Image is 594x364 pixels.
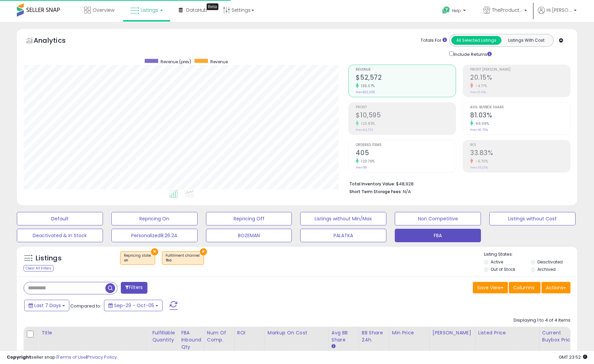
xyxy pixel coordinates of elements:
button: Columns [509,282,540,293]
a: Hi [PERSON_NAME] [538,7,576,22]
h2: $10,595 [356,111,456,120]
button: Listings With Cost [501,36,551,45]
b: Short Term Storage Fees: [349,189,402,194]
button: Personalized8.26.24 [111,229,198,242]
button: Actions [541,282,570,293]
small: Prev: $4,733 [356,128,373,132]
span: DataHub [186,7,207,13]
div: BB Share 24h. [362,329,386,343]
span: ROI [470,143,570,147]
h2: 20.15% [470,74,570,83]
a: Privacy Policy [87,354,117,360]
button: BOZEMAN [206,229,292,242]
small: -4.77% [473,83,487,88]
span: TheProductHaven [492,7,522,13]
small: 123.83% [359,121,375,126]
div: [PERSON_NAME] [432,329,473,336]
small: -6.70% [473,159,488,164]
button: Default [17,212,103,225]
li: $48,928 [349,179,565,187]
button: PALATKA [300,229,386,242]
button: All Selected Listings [451,36,501,45]
button: Save View [473,282,508,293]
a: Terms of Use [58,354,86,360]
small: Prev: 36.26% [470,166,488,170]
span: Revenue [210,59,228,65]
div: seller snap | | [7,354,117,361]
span: Profit [PERSON_NAME] [470,68,570,72]
small: Avg BB Share. [331,343,336,350]
div: Num of Comp. [207,329,232,343]
span: Fulfillment channel : [166,253,200,263]
small: 99.09% [473,121,489,126]
small: 123.76% [359,159,375,164]
div: Include Returns [444,50,500,58]
label: Active [491,259,503,265]
button: Sep-29 - Oct-05 [104,300,163,311]
button: × [151,248,158,255]
span: Overview [93,7,114,13]
a: Help [437,1,473,22]
h5: Analytics [34,36,79,47]
div: Fulfillable Quantity [152,329,175,343]
strong: Copyright [7,354,31,360]
span: Last 7 Days [34,302,61,309]
small: Prev: 21.16% [470,90,486,94]
div: ROI [237,329,262,336]
h2: 33.83% [470,149,570,158]
div: Clear All Filters [24,265,54,271]
span: Profit [356,106,456,109]
span: Sep-29 - Oct-05 [114,302,154,309]
th: The percentage added to the cost of goods (COGS) that forms the calculator for Min & Max prices. [265,327,328,360]
div: on [124,258,151,263]
div: Totals For [421,37,447,44]
small: Prev: 181 [356,166,367,170]
div: Avg BB Share [331,329,356,343]
label: Out of Stock [491,266,515,272]
span: Ordered Items [356,143,456,147]
h2: 405 [356,149,456,158]
span: 2025-10-13 23:52 GMT [559,354,587,360]
span: Revenue (prev) [161,59,191,65]
h5: Listings [36,254,62,263]
span: N/A [403,188,411,195]
button: Repricing Off [206,212,292,225]
div: fba [166,258,200,263]
button: Repricing On [111,212,198,225]
button: Listings without Min/Max [300,212,386,225]
span: Revenue [356,68,456,72]
span: Hi [PERSON_NAME] [547,7,572,13]
span: Help [452,8,461,13]
div: Markup on Cost [268,329,326,336]
button: Filters [121,282,147,294]
div: Current Buybox Price [542,329,577,343]
small: Prev: 40.70% [470,128,488,132]
p: Listing States: [484,251,577,258]
button: FBA [395,229,481,242]
div: Title [41,329,146,336]
button: Listings without Cost [489,212,575,225]
span: Repricing state : [124,253,151,263]
label: Archived [537,266,556,272]
button: × [200,248,207,255]
div: Listed Price [478,329,536,336]
div: Displaying 1 to 4 of 4 items [514,317,570,324]
div: Tooltip anchor [207,3,218,10]
h2: $52,572 [356,74,456,83]
span: Compared to: [70,303,101,309]
h2: 81.03% [470,111,570,120]
i: Get Help [442,6,450,14]
button: Non Competitive [395,212,481,225]
small: 135.07% [359,83,375,88]
div: Min Price [392,329,427,336]
label: Deactivated [537,259,563,265]
button: Last 7 Days [24,300,69,311]
span: Listings [141,7,158,13]
div: FBA inbound Qty [181,329,201,351]
small: Prev: $22,365 [356,90,375,94]
span: Columns [513,284,534,291]
b: Total Inventory Value: [349,181,395,187]
button: Deactivated & In Stock [17,229,103,242]
span: Avg. Buybox Share [470,106,570,109]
